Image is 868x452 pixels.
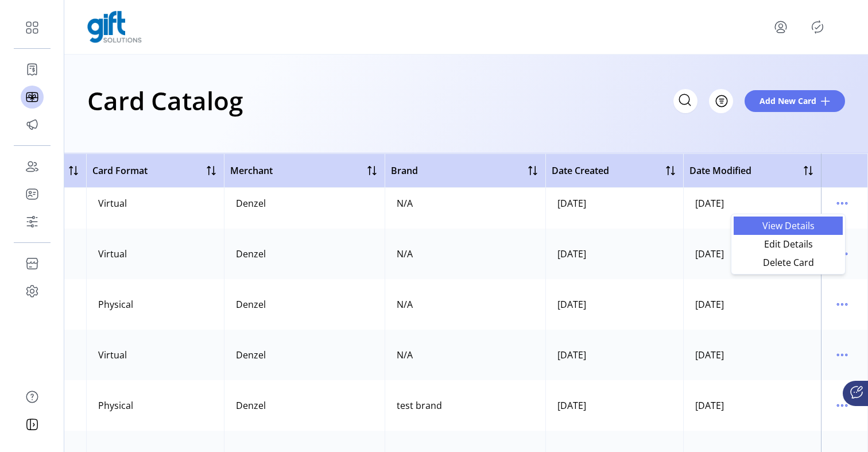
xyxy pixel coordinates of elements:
[236,196,266,210] div: Denzel
[808,18,827,36] button: Publisher Panel
[236,399,266,412] div: Denzel
[758,13,808,41] button: menu
[833,194,851,213] button: menu
[741,221,836,230] span: View Details
[683,330,821,380] td: [DATE]
[683,229,821,279] td: [DATE]
[98,196,127,210] div: Virtual
[683,380,821,431] td: [DATE]
[709,89,733,113] button: Filter Button
[734,235,843,253] li: Edit Details
[734,253,843,272] li: Delete Card
[741,239,836,249] span: Edit Details
[236,348,266,362] div: Denzel
[552,164,609,177] span: Date Created
[230,164,273,177] span: Merchant
[545,229,683,279] td: [DATE]
[397,348,413,362] div: N/A
[98,348,127,362] div: Virtual
[236,298,266,311] div: Denzel
[87,80,243,121] h1: Card Catalog
[397,247,413,261] div: N/A
[87,11,142,43] img: logo
[545,178,683,229] td: [DATE]
[545,279,683,330] td: [DATE]
[397,298,413,311] div: N/A
[98,399,133,412] div: Physical
[92,164,148,177] span: Card Format
[759,95,816,107] span: Add New Card
[236,247,266,261] div: Denzel
[745,90,845,112] button: Add New Card
[545,380,683,431] td: [DATE]
[397,196,413,210] div: N/A
[98,247,127,261] div: Virtual
[741,258,836,267] span: Delete Card
[98,298,133,311] div: Physical
[689,164,751,177] span: Date Modified
[683,279,821,330] td: [DATE]
[683,178,821,229] td: [DATE]
[833,396,851,415] button: menu
[673,89,697,113] input: Search
[833,295,851,314] button: menu
[545,330,683,380] td: [DATE]
[833,346,851,364] button: menu
[397,399,442,412] div: test brand
[391,164,418,177] span: Brand
[734,217,843,235] li: View Details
